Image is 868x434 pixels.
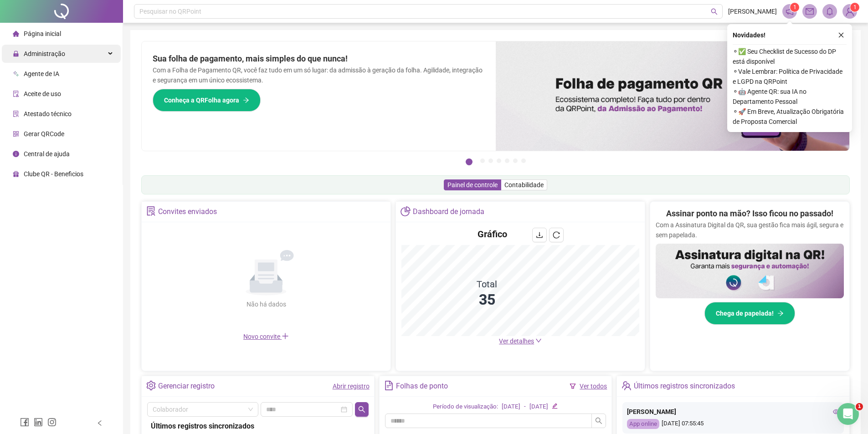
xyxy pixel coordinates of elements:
[466,158,473,165] button: 1
[570,383,576,389] span: filter
[733,107,847,127] span: ⚬ 🚀 Em Breve, Atualização Obrigatória de Proposta Comercial
[24,70,59,77] span: Agente de IA
[777,310,784,317] span: arrow-right
[513,158,518,163] button: 6
[47,418,56,427] span: instagram
[833,408,839,415] span: eye
[396,378,448,394] div: Folhas de ponto
[13,151,19,157] span: info-circle
[505,158,509,163] button: 5
[433,402,498,412] div: Período de visualização:
[826,7,834,15] span: bell
[282,332,289,340] span: plus
[24,170,83,178] span: Clube QR - Beneficios
[535,337,542,344] span: down
[24,90,61,97] span: Aceite de uso
[13,31,19,37] span: home
[856,403,863,410] span: 1
[13,91,19,97] span: audit
[478,228,507,240] h4: Gráfico
[502,402,520,412] div: [DATE]
[164,95,239,105] span: Conheça a QRFolha agora
[521,158,526,163] button: 7
[24,130,64,138] span: Gerar QRCode
[24,150,70,158] span: Central de ajuda
[97,420,103,426] span: left
[627,407,839,417] div: [PERSON_NAME]
[627,419,659,429] div: App online
[790,3,799,12] sup: 1
[552,403,558,409] span: edit
[529,402,548,412] div: [DATE]
[838,32,844,38] span: close
[837,403,859,425] iframe: Intercom live chat
[733,30,765,40] span: Novidades !
[24,110,72,117] span: Atestado técnico
[733,46,847,66] span: ⚬ ✅ Seu Checklist de Sucesso do DP está disponível
[24,50,65,57] span: Administração
[524,402,526,412] div: -
[34,418,43,427] span: linkedin
[733,87,847,107] span: ⚬ 🤖 Agente QR: sua IA no Departamento Pessoal
[728,6,777,16] span: [PERSON_NAME]
[413,204,484,220] div: Dashboard de jornada
[656,220,844,240] p: Com a Assinatura Digital da QR, sua gestão fica mais ágil, segura e sem papelada.
[151,420,365,432] div: Últimos registros sincronizados
[153,89,261,112] button: Conheça a QRFolha agora
[158,204,217,220] div: Convites enviados
[488,158,493,163] button: 3
[793,4,796,10] span: 1
[786,7,794,15] span: notification
[595,417,602,424] span: search
[243,333,289,340] span: Novo convite
[666,207,833,220] h2: Assinar ponto na mão? Isso ficou no passado!
[656,244,844,298] img: banner%2F02c71560-61a6-44d4-94b9-c8ab97240462.png
[536,231,543,239] span: download
[401,206,410,216] span: pie-chart
[497,158,501,163] button: 4
[806,7,814,15] span: mail
[153,65,485,85] p: Com a Folha de Pagamento QR, você faz tudo em um só lugar: da admissão à geração da folha. Agilid...
[853,4,857,10] span: 1
[158,378,215,394] div: Gerenciar registro
[13,131,19,137] span: qrcode
[704,302,795,325] button: Chega de papelada!
[146,206,156,216] span: solution
[153,52,485,65] h2: Sua folha de pagamento, mais simples do que nunca!
[499,337,534,345] span: Ver detalhes
[358,406,365,413] span: search
[243,97,249,103] span: arrow-right
[13,111,19,117] span: solution
[146,381,156,390] span: setting
[843,5,857,18] img: 84190
[621,381,631,390] span: team
[634,378,735,394] div: Últimos registros sincronizados
[711,8,718,15] span: search
[716,308,774,318] span: Chega de papelada!
[333,383,370,390] a: Abrir registro
[480,158,485,163] button: 2
[13,51,19,57] span: lock
[20,418,29,427] span: facebook
[13,171,19,177] span: gift
[447,181,498,189] span: Painel de controle
[384,381,394,390] span: file-text
[504,181,544,189] span: Contabilidade
[850,3,859,12] sup: Atualize o seu contato no menu Meus Dados
[733,66,847,87] span: ⚬ Vale Lembrar: Política de Privacidade e LGPD na QRPoint
[499,337,542,345] a: Ver detalhes down
[627,419,839,429] div: [DATE] 07:55:45
[553,231,560,239] span: reload
[496,41,850,151] img: banner%2F8d14a306-6205-4263-8e5b-06e9a85ad873.png
[224,299,308,309] div: Não há dados
[24,30,61,37] span: Página inicial
[580,383,607,390] a: Ver todos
